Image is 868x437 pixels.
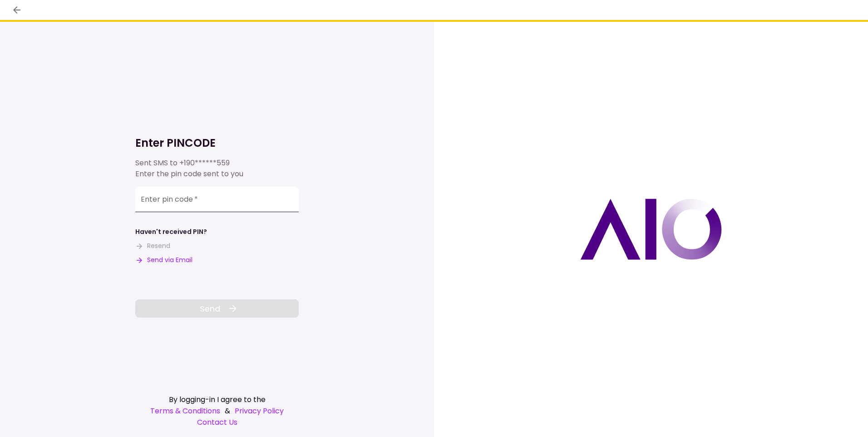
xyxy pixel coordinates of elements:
button: Send via Email [135,255,192,265]
div: Haven't received PIN? [135,227,207,237]
a: Contact Us [135,417,299,428]
span: Send [200,303,220,315]
a: Terms & Conditions [150,405,220,417]
div: & [135,405,299,417]
button: Resend [135,241,170,251]
button: back [9,2,25,18]
div: Sent SMS to Enter the pin code sent to you [135,158,299,179]
img: AIO logo [580,199,722,260]
button: Send [135,299,299,318]
h1: Enter PINCODE [135,136,299,150]
a: Privacy Policy [235,405,284,417]
div: By logging-in I agree to the [135,394,299,405]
